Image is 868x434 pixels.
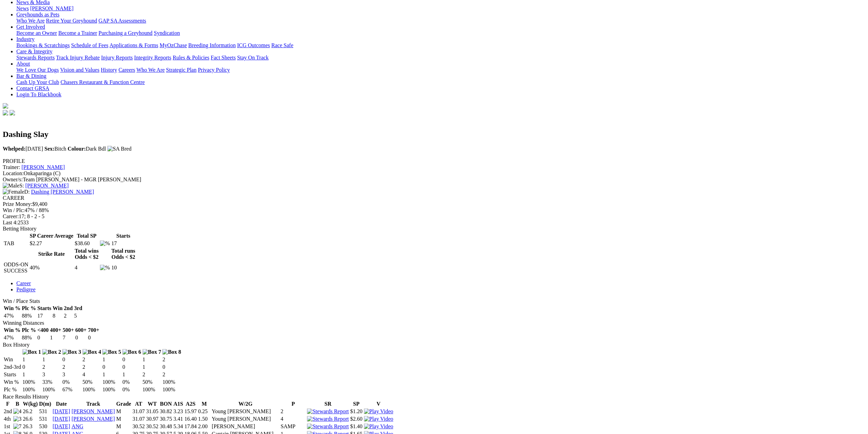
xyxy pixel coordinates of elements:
span: Dark Bdl [68,146,106,152]
td: 26.6 [23,416,38,422]
a: Get Involved [16,24,45,30]
td: 0 [22,364,42,370]
a: Stay On Track [237,55,268,60]
th: A2S [184,401,197,407]
td: 3 [42,371,61,378]
td: M [116,423,132,430]
a: Care & Integrity [16,48,53,54]
td: 88% [21,334,36,341]
a: Retire Your Greyhound [46,18,97,24]
th: A1S [173,401,183,407]
td: 2 [62,364,82,370]
img: Female [3,189,24,195]
a: Privacy Policy [198,67,230,73]
td: 0 [88,334,100,341]
td: 5.34 [173,423,183,430]
td: 0.25 [198,408,211,415]
td: 30.97 [146,416,159,422]
td: 100% [162,379,181,386]
td: 4 [82,371,102,378]
img: Box 8 [162,349,181,355]
span: Owner/s: [3,177,23,182]
th: 400+ [50,327,62,334]
img: % [100,240,110,247]
td: 0% [62,379,82,386]
th: Track [71,401,115,407]
td: 1 [22,371,42,378]
a: [DATE] [53,423,70,429]
a: Login To Blackbook [16,92,61,97]
b: Sex: [44,146,54,152]
a: [PERSON_NAME] [72,408,115,414]
th: 700+ [88,327,100,334]
div: Care & Integrity [16,55,865,61]
th: 2nd [63,305,73,312]
th: Plc % [21,327,36,334]
td: 47% [3,312,21,319]
a: News [16,5,29,11]
td: 1 [102,356,121,363]
td: 8 [52,312,63,319]
td: $1.40 [350,423,363,430]
td: 0 [62,356,82,363]
td: 33% [42,379,61,386]
th: Starts [111,233,135,239]
img: Box 7 [143,349,161,355]
td: 100% [22,379,42,386]
img: Box 4 [83,349,101,355]
td: 1 [102,371,121,378]
img: Stewards Report [307,423,349,430]
a: ICG Outcomes [237,42,270,48]
td: 10 [111,261,135,274]
th: Starts [37,305,52,312]
td: 17.84 [184,423,197,430]
a: Schedule of Fees [71,42,108,48]
a: About [16,61,30,67]
a: Who We Are [136,67,165,73]
td: 26.3 [23,423,38,430]
th: F [3,401,12,407]
th: 500+ [62,327,74,334]
img: Box 5 [102,349,121,355]
div: CAREER [3,195,865,201]
b: Colour: [68,146,86,152]
div: Betting History [3,226,865,232]
td: 47% [3,334,21,341]
a: GAP SA Assessments [99,18,146,24]
td: 4 [280,416,306,422]
span: Win / Plc: [3,207,25,213]
span: Trainer: [3,164,20,170]
th: BON [159,401,172,407]
th: WT [146,401,159,407]
a: [DATE] [53,408,70,414]
td: 3.23 [173,408,183,415]
td: 31.05 [146,408,159,415]
td: M [116,408,132,415]
a: Injury Reports [101,55,133,60]
td: ODDS-ON SUCCESS [3,261,29,274]
td: 100% [142,386,162,393]
span: Prize Money: [3,201,32,207]
td: 17 [111,240,135,247]
td: 2nd [3,408,12,415]
th: W/2G [211,401,280,407]
td: 100% [22,386,42,393]
a: [PERSON_NAME] [25,183,69,188]
td: 4 [74,261,99,274]
div: Team [PERSON_NAME] - MGR [PERSON_NAME] [3,177,865,183]
a: Purchasing a Greyhound [99,30,152,36]
div: PROFILE [3,158,865,164]
td: 4th [3,416,12,422]
a: Stewards Reports [16,55,55,60]
td: 0 [102,364,121,370]
span: D: [3,189,30,195]
a: ANG [72,423,84,429]
a: Cash Up Your Club [16,79,59,85]
h2: Dashing Slay [3,130,865,139]
td: 30.52 [146,423,159,430]
th: V [364,401,394,407]
td: 1 [22,356,42,363]
div: Box History [3,342,865,348]
td: 1 [50,334,62,341]
th: Total SP [74,233,99,239]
